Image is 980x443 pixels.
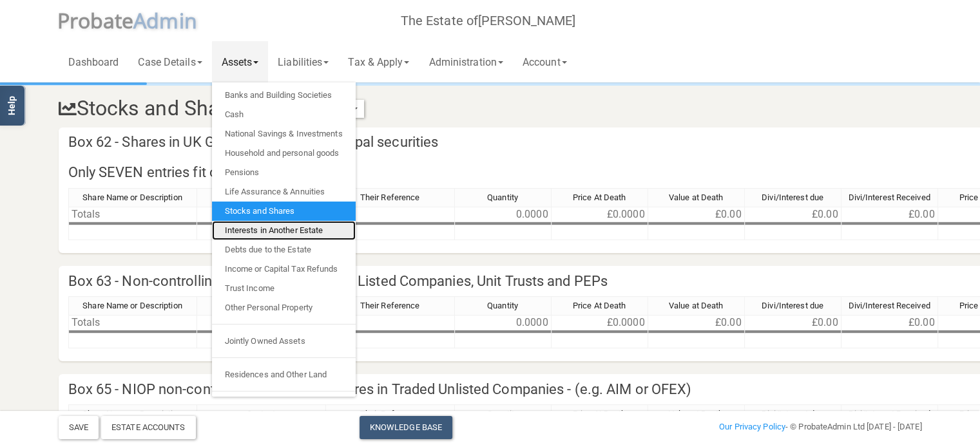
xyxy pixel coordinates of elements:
[212,144,356,163] a: Household and personal goods
[212,163,356,182] a: Pensions
[212,221,356,240] a: Interests in Another Estate
[360,416,452,439] a: Knowledge Base
[841,207,938,222] td: £0.00
[247,409,276,419] span: Contact
[573,409,626,419] span: Price At Death
[848,409,930,419] span: Divi/Interest Received
[455,315,552,330] td: 0.0000
[68,207,197,222] td: Totals
[848,301,930,310] span: Divi/Interest Received
[360,193,420,202] span: Their Reference
[455,207,552,222] td: 0.0000
[57,6,134,34] span: P
[82,193,182,202] span: Share Name or Description
[513,41,577,82] a: Account
[338,41,419,82] a: Tax & Apply
[212,182,356,202] a: Life Assurance & Annuities
[669,193,723,202] span: Value at Death
[212,365,356,384] a: Residences and Other Land
[82,409,182,419] span: Share Name or Description
[745,315,841,330] td: £0.00
[212,240,356,259] a: Debts due to the Estate
[70,6,134,34] span: robate
[133,6,197,34] span: A
[573,193,626,202] span: Price At Death
[212,86,356,105] a: Banks and Building Societies
[212,124,356,144] a: National Savings & Investments
[59,41,129,82] a: Dashboard
[360,301,420,310] span: Their Reference
[573,301,626,310] span: Price At Death
[49,97,785,120] h3: Stocks and Shares
[212,202,356,221] a: Stocks and Shares
[552,315,648,330] td: £0.0000
[848,193,930,202] span: Divi/Interest Received
[419,41,512,82] a: Administration
[648,315,745,330] td: £0.00
[762,193,823,202] span: Divi/Interest due
[841,315,938,330] td: £0.00
[360,409,420,419] span: Their Reference
[68,315,197,330] td: Totals
[669,301,723,310] span: Value at Death
[487,193,518,202] span: Quantity
[637,419,932,435] div: - © ProbateAdmin Ltd [DATE] - [DATE]
[212,105,356,124] a: Cash
[82,301,182,310] span: Share Name or Description
[669,409,723,419] span: Value at Death
[268,41,338,82] a: Liabilities
[128,41,211,82] a: Case Details
[59,416,99,439] button: Save
[552,207,648,222] td: £0.0000
[212,332,356,351] a: Jointly Owned Assets
[212,259,356,279] a: Income or Capital Tax Refunds
[487,409,518,419] span: Quantity
[212,279,356,298] a: Trust Income
[745,207,841,222] td: £0.00
[212,298,356,317] a: Other Personal Property
[212,41,269,82] a: Assets
[648,207,745,222] td: £0.00
[146,6,197,34] span: dmin
[762,301,823,310] span: Divi/Interest due
[719,422,785,431] a: Our Privacy Policy
[487,301,518,310] span: Quantity
[762,409,823,419] span: Divi/Interest due
[101,416,196,439] div: Estate Accounts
